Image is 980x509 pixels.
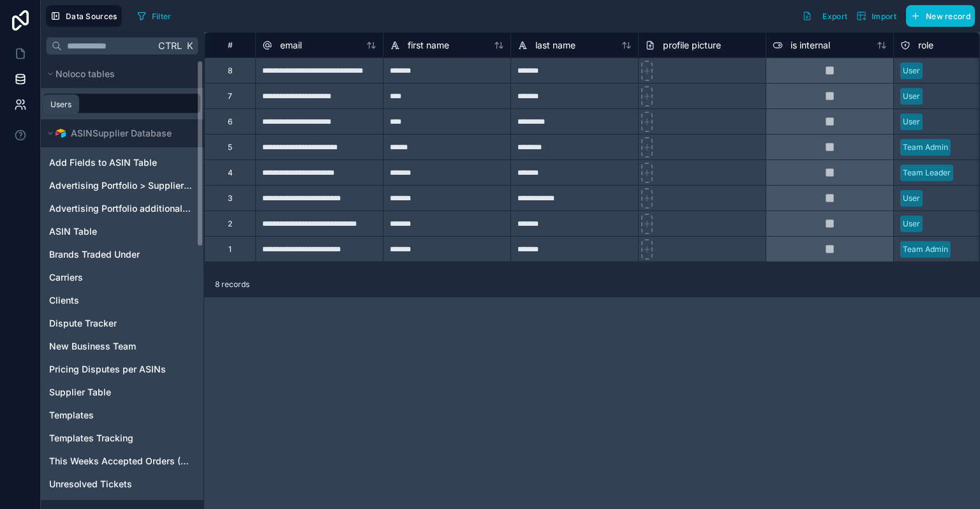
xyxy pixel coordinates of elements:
[280,39,302,52] span: email
[903,244,948,255] div: Team Admin
[872,11,896,21] span: Import
[215,279,249,290] span: 8 records
[228,168,233,178] div: 4
[46,5,122,27] button: Data Sources
[152,11,172,21] span: Filter
[918,39,933,52] span: role
[903,91,920,102] div: User
[132,6,176,26] button: Filter
[228,66,232,76] div: 8
[798,5,852,27] button: Export
[903,142,948,153] div: Team Admin
[228,91,232,101] div: 7
[50,100,71,110] div: Users
[185,41,194,50] span: K
[822,11,847,21] span: Export
[903,65,920,77] div: User
[228,193,232,203] div: 3
[66,11,117,21] span: Data Sources
[906,5,975,27] button: New record
[157,38,183,54] span: Ctrl
[228,117,232,127] div: 6
[663,39,721,52] span: profile picture
[214,40,246,50] div: #
[791,39,830,52] span: is internal
[903,218,920,230] div: User
[228,244,232,255] div: 1
[228,219,232,229] div: 2
[408,39,449,52] span: first name
[852,5,901,27] button: Import
[901,5,975,27] a: New record
[903,167,951,179] div: Team Leader
[926,11,970,21] span: New record
[228,142,232,152] div: 5
[903,116,920,128] div: User
[903,193,920,204] div: User
[535,39,575,52] span: last name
